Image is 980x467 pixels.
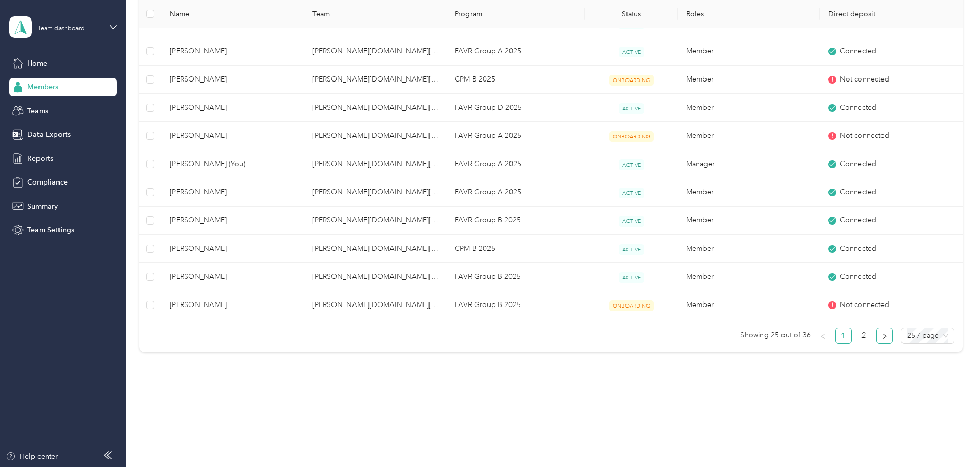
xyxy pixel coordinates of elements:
[815,328,831,344] button: left
[740,328,811,343] span: Showing 25 out of 36
[609,131,654,142] span: ONBOARDING
[304,207,446,235] td: catherine.sharp@optioncare.com
[840,299,889,311] span: Not connected
[446,207,585,235] td: FAVR Group B 2025
[835,328,852,344] li: 1
[304,122,446,150] td: catherine.sharp@optioncare.com
[815,328,831,344] li: Previous Page
[162,207,304,235] td: Lacey Lemons
[619,188,644,198] span: ACTIVE
[856,328,872,344] li: 2
[162,235,304,263] td: Brandi Longo
[304,37,446,66] td: catherine.sharp@optioncare.com
[170,130,296,141] span: [PERSON_NAME]
[162,263,304,291] td: Bryn Jarvis
[170,187,296,198] span: [PERSON_NAME]
[678,122,820,150] td: Member
[619,47,644,57] span: ACTIVE
[901,328,954,344] div: Page Size
[304,66,446,94] td: catherine.sharp@optioncare.com
[678,207,820,235] td: Member
[27,177,68,188] span: Compliance
[840,46,876,57] span: Connected
[27,201,58,212] span: Summary
[836,328,851,343] a: 1
[162,66,304,94] td: Kelli Ferrell
[170,158,296,170] span: [PERSON_NAME] (You)
[170,102,296,113] span: [PERSON_NAME]
[619,216,644,227] span: ACTIVE
[446,291,585,319] td: FAVR Group B 2025
[170,299,296,311] span: [PERSON_NAME]
[678,178,820,207] td: Member
[170,271,296,282] span: [PERSON_NAME]
[619,159,644,170] span: ACTIVE
[678,235,820,263] td: Member
[678,94,820,122] td: Member
[609,75,654,86] span: ONBOARDING
[446,66,585,94] td: CPM B 2025
[446,122,585,150] td: FAVR Group A 2025
[162,178,304,207] td: Stephanie Stoots
[678,66,820,94] td: Member
[678,150,820,178] td: Manager
[881,333,888,339] span: right
[37,26,85,32] div: Team dashboard
[162,291,304,319] td: Dawn Leininger
[446,94,585,122] td: FAVR Group D 2025
[678,37,820,66] td: Member
[304,263,446,291] td: catherine.sharp@optioncare.com
[856,328,872,343] a: 2
[162,37,304,66] td: Lindsey Norton
[170,46,296,57] span: [PERSON_NAME]
[840,187,876,198] span: Connected
[170,243,296,254] span: [PERSON_NAME]
[840,215,876,226] span: Connected
[27,225,74,235] span: Team Settings
[27,58,47,69] span: Home
[446,235,585,263] td: CPM B 2025
[840,74,889,85] span: Not connected
[840,102,876,113] span: Connected
[923,410,980,467] iframe: Everlance-gr Chat Button Frame
[304,235,446,263] td: catherine.sharp@optioncare.com
[27,153,53,164] span: Reports
[304,178,446,207] td: catherine.sharp@optioncare.com
[162,94,304,122] td: Ashley Mourad
[619,272,644,283] span: ACTIVE
[304,94,446,122] td: catherine.sharp@optioncare.com
[840,271,876,282] span: Connected
[27,106,48,116] span: Teams
[162,150,304,178] td: Catherine Higgins (You)
[678,263,820,291] td: Member
[170,215,296,226] span: [PERSON_NAME]
[446,150,585,178] td: FAVR Group A 2025
[840,130,889,141] span: Not connected
[446,178,585,207] td: FAVR Group A 2025
[27,129,71,140] span: Data Exports
[304,150,446,178] td: catherine.sharp@optioncare.com
[446,37,585,66] td: FAVR Group A 2025
[907,328,948,343] span: 25 / page
[6,451,58,462] button: Help center
[820,333,826,339] span: left
[585,66,677,94] td: ONBOARDING
[678,291,820,319] td: Member
[609,300,654,311] span: ONBOARDING
[170,74,296,85] span: [PERSON_NAME]
[619,103,644,114] span: ACTIVE
[170,10,296,18] span: Name
[876,328,893,344] li: Next Page
[446,263,585,291] td: FAVR Group B 2025
[27,82,58,92] span: Members
[876,328,893,344] button: right
[619,244,644,255] span: ACTIVE
[585,122,677,150] td: ONBOARDING
[585,291,677,319] td: ONBOARDING
[840,243,876,254] span: Connected
[304,291,446,319] td: catherine.sharp@optioncare.com
[840,158,876,170] span: Connected
[162,122,304,150] td: Jordan Steen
